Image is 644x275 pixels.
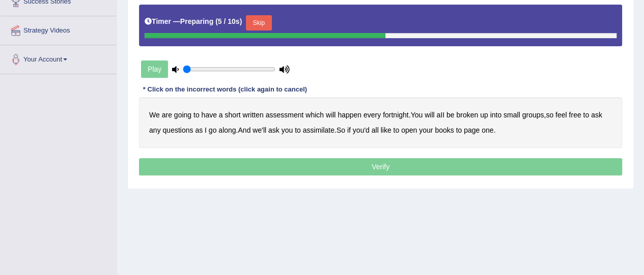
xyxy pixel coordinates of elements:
b: to [583,111,589,119]
b: And [238,126,250,134]
a: Strategy Videos [1,16,117,42]
b: which [305,111,324,119]
b: short [225,111,240,119]
div: . , . . . [139,97,622,148]
b: books [435,126,454,134]
b: your [419,126,433,134]
b: assimilate [303,126,334,134]
b: are [162,111,172,119]
b: all [372,126,379,134]
div: * Click on the incorrect words (click again to cancel) [139,84,311,94]
b: a [219,111,223,119]
b: up [480,111,488,119]
b: if [347,126,351,134]
b: 5 / 10s [218,17,240,25]
b: written [242,111,263,119]
b: we'll [253,126,266,134]
b: free [569,111,581,119]
b: you'd [353,126,370,134]
b: small [503,111,520,119]
b: aII [436,111,444,119]
b: go [209,126,217,134]
b: into [490,111,501,119]
b: questions [162,126,193,134]
b: to [295,126,301,134]
b: feel [555,111,567,119]
b: so [546,111,553,119]
b: will [425,111,434,119]
b: going [174,111,191,119]
b: have [202,111,217,119]
b: ) [240,17,242,25]
b: one [482,126,493,134]
b: ( [215,17,218,25]
b: ask [268,126,279,134]
b: ask [591,111,602,119]
b: groups [522,111,544,119]
b: Preparing [180,17,213,25]
b: you [282,126,293,134]
b: happen [338,111,361,119]
b: broken [456,111,478,119]
b: will [326,111,335,119]
a: Your Account [1,45,117,71]
button: Skip [246,15,271,30]
b: I [205,126,207,134]
b: be [446,111,455,119]
b: to [456,126,462,134]
h5: Timer — [145,18,242,25]
b: open [401,126,417,134]
b: to [393,126,399,134]
b: You [410,111,423,119]
b: fortnight [383,111,409,119]
b: We [149,111,160,119]
b: page [464,126,480,134]
b: like [381,126,391,134]
b: to [193,111,200,119]
b: any [149,126,161,134]
b: So [337,126,345,134]
b: as [195,126,203,134]
b: assessment [266,111,304,119]
b: along [218,126,236,134]
b: every [363,111,381,119]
